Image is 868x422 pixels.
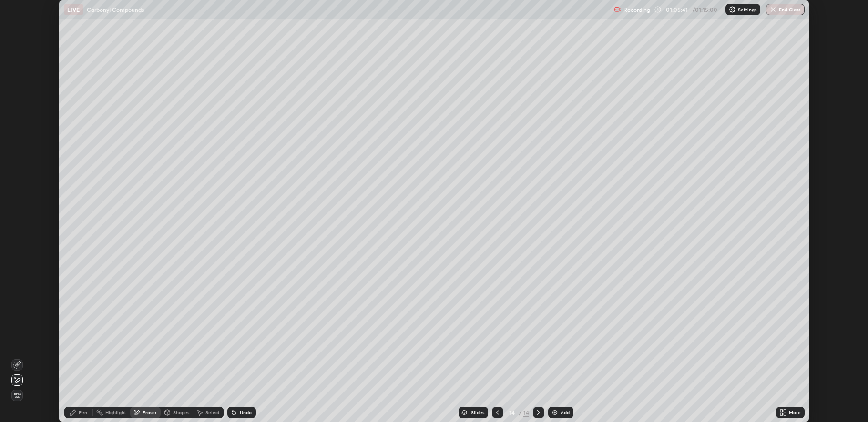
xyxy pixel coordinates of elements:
[738,7,756,12] p: Settings
[143,410,157,415] div: Eraser
[561,410,570,415] div: Add
[551,409,559,416] img: add-slide-button
[12,392,22,398] span: Erase all
[519,410,521,415] div: /
[173,410,189,415] div: Shapes
[507,410,517,415] div: 14
[523,408,529,417] div: 14
[789,410,801,415] div: More
[766,4,805,15] button: End Class
[623,6,650,13] p: Recording
[471,410,484,415] div: Slides
[87,6,144,13] p: Carbonyl Compounds
[67,6,80,13] p: LIVE
[105,410,126,415] div: Highlight
[79,410,87,415] div: Pen
[205,410,220,415] div: Select
[240,410,252,415] div: Undo
[728,6,736,13] img: class-settings-icons
[769,6,777,13] img: end-class-cross
[614,6,622,13] img: recording.375f2c34.svg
